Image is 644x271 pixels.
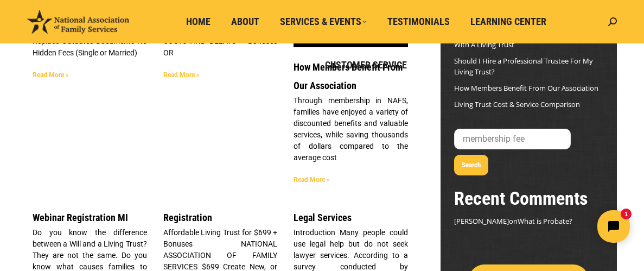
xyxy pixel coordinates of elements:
[224,11,267,32] a: About
[454,83,598,93] a: How Members Benefit From Our Association
[452,201,639,252] iframe: Tidio Chat
[454,216,603,226] footer: on
[380,11,457,32] a: Testimonials
[387,16,450,28] span: Testimonials
[470,16,546,28] span: Learning Center
[454,186,603,210] h2: Recent Comments
[33,212,128,223] a: Webinar Registration MI
[454,56,593,77] a: Should I Hire a Professional Trustee For My Living Trust?
[280,16,367,28] span: Services & Events
[294,61,403,91] a: How Members Benefit From Our Association
[294,176,330,184] a: Read more about How Members Benefit From Our Association
[186,16,211,28] span: Home
[463,11,554,32] a: Learning Center
[178,11,218,32] a: Home
[33,71,69,79] a: Read more about Registration
[163,212,212,223] a: Registration
[325,59,407,71] span: Customer Service
[454,29,588,49] a: Avoid Jeopardizing Special Needs Benefits With A Living Trust
[231,16,259,28] span: About
[294,212,352,223] a: Legal Services
[317,55,415,75] a: Customer Service
[454,99,580,109] a: Living Trust Cost & Service Comparison
[163,71,200,79] a: Read more about Register For Webinar
[294,95,408,163] p: Through membership in NAFS, families have enjoyed a variety of discounted benefits and valuable s...
[454,155,488,175] button: Search
[27,10,129,34] img: National Association of Family Services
